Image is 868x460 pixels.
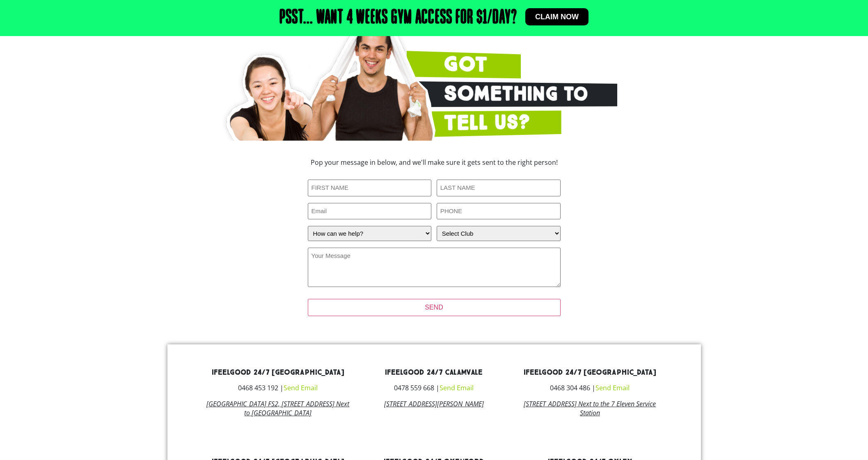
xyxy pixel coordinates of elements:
a: ifeelgood 24/7 [GEOGRAPHIC_DATA] [524,368,656,377]
h3: 0468 453 192 | [206,385,350,391]
input: Email [308,203,432,220]
span: Claim now [535,13,579,20]
h3: 0468 304 486 | [518,385,662,391]
a: Send Email [440,383,474,392]
a: Send Email [284,383,318,392]
a: [STREET_ADDRESS][PERSON_NAME] [384,399,484,408]
input: LAST NAME [437,180,561,196]
input: PHONE [437,203,561,220]
input: FIRST NAME [308,180,432,196]
h3: Pop your message in below, and we'll make sure it gets sent to the right person! [254,159,615,166]
a: [STREET_ADDRESS] Next to the 7 Eleven Service Station [524,399,656,417]
a: ifeelgood 24/7 Calamvale [385,368,483,377]
input: SEND [308,299,561,316]
h3: 0478 559 668 | [362,385,506,391]
a: Send Email [595,383,630,392]
a: [GEOGRAPHIC_DATA] FS2, [STREET_ADDRESS] Next to [GEOGRAPHIC_DATA] [206,399,349,417]
a: Claim now [525,8,589,25]
a: ifeelgood 24/7 [GEOGRAPHIC_DATA] [212,368,344,377]
h2: Psst... Want 4 weeks gym access for $1/day? [279,8,517,28]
